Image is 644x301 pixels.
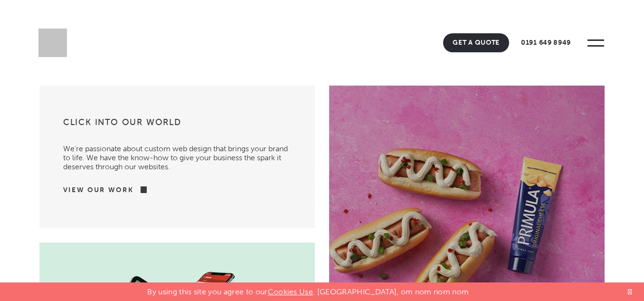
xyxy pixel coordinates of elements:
p: By using this site you agree to our . [GEOGRAPHIC_DATA], om nom nom nom [147,282,469,296]
img: arrow [133,186,146,193]
img: Sleeky Web Design Newcastle [38,29,67,57]
a: 0191 649 8949 [511,33,580,52]
a: View Our Work [63,185,134,195]
p: We’re passionate about custom web design that brings your brand to life. We have the know-how to ... [63,135,291,171]
a: Get A Quote [443,33,509,52]
a: Cookies Use [268,287,313,296]
h3: Click into our world [63,117,291,135]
